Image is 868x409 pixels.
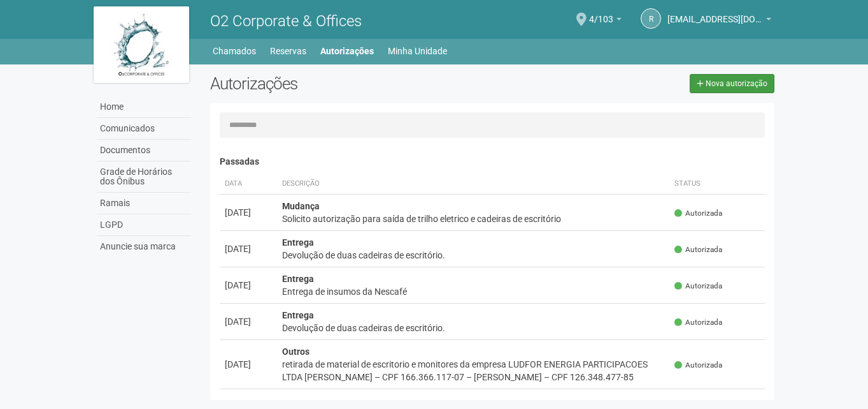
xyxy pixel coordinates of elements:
[97,118,191,140] a: Comunicados
[706,79,767,88] span: Nova autorização
[282,274,314,284] strong: Entrega
[225,279,272,292] div: [DATE]
[277,174,670,195] th: Descrição
[97,161,191,193] a: Grade de Horários dos Ônibus
[97,140,191,161] a: Documentos
[674,360,722,371] span: Autorizada
[225,206,272,219] div: [DATE]
[270,42,306,60] a: Reservas
[589,16,622,26] a: 4/103
[674,281,722,292] span: Autorizada
[97,193,191,214] a: Ramais
[674,244,722,255] span: Autorizada
[282,249,665,262] div: Devolução de duas cadeiras de escritório.
[674,208,722,219] span: Autorizada
[220,157,765,167] h4: Passadas
[97,96,191,118] a: Home
[690,74,774,93] a: Nova autorização
[282,346,309,357] strong: Outros
[282,201,320,211] strong: Mudança
[97,236,191,257] a: Anuncie sua marca
[282,237,314,248] strong: Entrega
[667,16,771,26] a: [EMAIL_ADDRESS][DOMAIN_NAME]
[282,212,665,225] div: Solicito autorização para saída de trilho eletrico e cadeiras de escritório
[220,174,277,195] th: Data
[210,12,362,30] span: O2 Corporate & Offices
[674,317,722,328] span: Autorizada
[641,8,661,29] a: r
[282,285,665,298] div: Entrega de insumos da Nescafé
[320,42,374,60] a: Autorizações
[225,358,272,371] div: [DATE]
[669,174,765,195] th: Status
[667,2,763,24] span: riodejaneiro.o2corporate@regus.com
[94,6,189,83] img: logo.jpg
[225,242,272,255] div: [DATE]
[282,310,314,320] strong: Entrega
[388,42,447,60] a: Minha Unidade
[589,2,613,24] span: 4/103
[282,358,665,383] div: retirada de material de escritorio e monitores da empresa LUDFOR ENERGIA PARTICIPACOES LTDA [PERS...
[97,214,191,236] a: LGPD
[282,322,665,334] div: Devolução de duas cadeiras de escritório.
[210,74,483,93] h2: Autorizações
[213,42,256,60] a: Chamados
[225,315,272,328] div: [DATE]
